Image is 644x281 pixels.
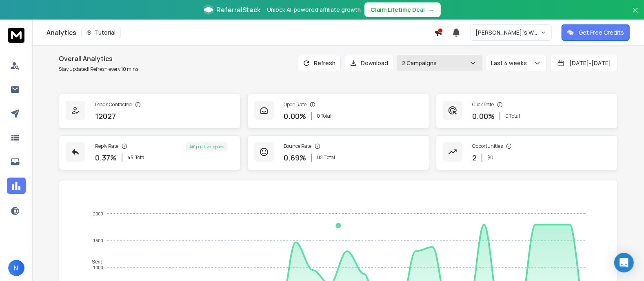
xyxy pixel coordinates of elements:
button: Refresh [297,55,341,71]
a: Click Rate0.00%0 Total [436,94,618,129]
div: Open Intercom Messenger [614,253,634,272]
button: N [8,260,24,276]
p: Get Free Credits [579,29,624,37]
span: Total [324,154,335,161]
span: Sent [86,259,102,265]
button: Download [344,55,393,71]
button: Tutorial [81,27,121,38]
p: 2 Campaigns [402,59,440,67]
p: Stay updated! Refresh every 10 mins. [59,66,140,72]
a: Bounce Rate0.69%112Total [247,135,429,170]
button: Get Free Credits [562,24,630,41]
button: Close banner [630,5,641,24]
button: Claim Lifetime Deal→ [364,2,441,17]
tspan: 1000 [93,265,103,270]
div: Analytics [47,27,434,38]
p: Last 4 weeks [491,59,530,67]
a: Reply Rate0.37%45Total4% positive replies [59,135,241,170]
p: 0.69 % [284,152,306,163]
p: 2 [472,152,477,163]
p: $ 0 [487,154,493,161]
span: 45 [127,154,133,161]
a: Leads Contacted12027 [59,94,241,129]
p: Click Rate [472,101,494,108]
p: Open Rate [284,101,306,108]
p: 12027 [95,110,116,122]
p: Download [361,59,388,67]
a: Opportunities2$0 [436,135,618,170]
h1: Overall Analytics [59,54,140,64]
p: [PERSON_NAME] 's Workspace [475,29,540,37]
p: Leads Contacted [95,101,132,108]
p: 0.37 % [95,152,117,163]
span: → [429,6,434,14]
tspan: 2000 [93,211,103,216]
p: 0.00 % [284,110,306,122]
p: 0.00 % [472,110,495,122]
p: 0 Total [505,113,520,119]
tspan: 1500 [93,238,103,243]
div: 4 % positive replies [186,142,227,151]
p: Refresh [314,59,335,67]
p: 0 Total [317,113,331,119]
button: [DATE]-[DATE] [550,55,618,71]
p: Reply Rate [95,143,118,149]
p: Unlock AI-powered affiliate growth [267,6,361,14]
a: Open Rate0.00%0 Total [247,94,429,129]
span: ReferralStack [217,5,261,15]
span: 112 [317,154,323,161]
p: Bounce Rate [284,143,311,149]
p: Opportunities [472,143,503,149]
span: Total [135,154,146,161]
